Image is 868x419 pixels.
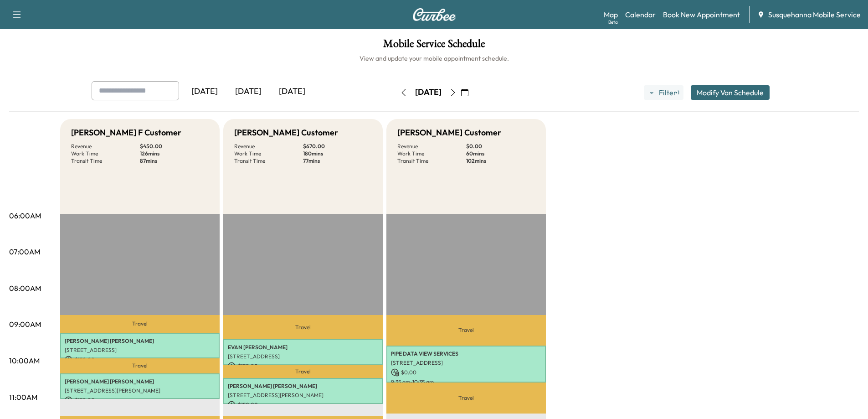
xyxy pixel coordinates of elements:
div: Beta [608,19,618,26]
p: Transit Time [71,157,140,165]
p: 09:00AM [9,319,41,330]
h1: Mobile Service Schedule [9,38,859,54]
p: [PERSON_NAME] [PERSON_NAME] [65,337,215,345]
h5: [PERSON_NAME] F Customer [71,126,181,139]
p: 9:35 am - 10:35 am [391,378,541,386]
p: 77 mins [303,157,372,165]
span: ● [675,90,677,95]
p: Travel [223,365,383,378]
p: 11:00AM [9,392,37,403]
p: $ 0.00 [466,143,535,150]
p: [STREET_ADDRESS][PERSON_NAME] [65,387,215,394]
p: [PERSON_NAME] [PERSON_NAME] [228,383,378,390]
p: 08:00AM [9,283,41,294]
p: Work Time [71,150,140,157]
p: Transit Time [397,157,466,165]
p: PIPE DATA VIEW SERVICES [391,350,541,357]
p: $ 150.00 [65,396,215,404]
p: [STREET_ADDRESS] [65,347,215,354]
p: $ 150.00 [228,362,378,370]
div: [DATE] [226,81,270,102]
p: [PERSON_NAME] [PERSON_NAME] [65,378,215,385]
p: Travel [60,315,220,333]
img: Curbee Logo [412,8,456,21]
div: [DATE] [183,81,226,102]
a: Calendar [625,9,656,20]
a: Book New Appointment [663,9,740,20]
p: Travel [386,383,546,414]
p: 87 mins [140,157,209,165]
span: 1 [678,89,679,96]
p: $ 150.00 [228,401,378,409]
div: [DATE] [270,81,314,102]
p: Work Time [397,150,466,157]
p: 126 mins [140,150,209,157]
button: Filter●1 [644,85,683,100]
p: $ 0.00 [391,368,541,377]
p: EVAN [PERSON_NAME] [228,344,378,351]
p: Transit Time [234,157,303,165]
h5: [PERSON_NAME] Customer [234,126,338,139]
span: Filter [659,87,675,98]
p: [STREET_ADDRESS] [228,353,378,360]
p: 60 mins [466,150,535,157]
p: 102 mins [466,157,535,165]
p: 10:00AM [9,355,40,366]
h6: View and update your mobile appointment schedule. [9,54,859,63]
p: Travel [386,315,546,346]
p: [STREET_ADDRESS] [391,359,541,367]
p: Revenue [234,143,303,150]
p: Travel [223,315,383,340]
p: Revenue [71,143,140,150]
p: 180 mins [303,150,372,157]
span: Susquehanna Mobile Service [768,9,861,20]
p: Revenue [397,143,466,150]
p: $ 450.00 [140,143,209,150]
p: $ 150.00 [65,356,215,364]
p: Travel [60,358,220,373]
h5: [PERSON_NAME] Customer [397,126,501,139]
p: $ 670.00 [303,143,372,150]
button: Modify Van Schedule [691,85,770,100]
p: 06:00AM [9,210,41,221]
p: [STREET_ADDRESS][PERSON_NAME] [228,392,378,399]
p: 07:00AM [9,246,40,257]
p: Work Time [234,150,303,157]
a: MapBeta [604,9,618,20]
div: [DATE] [415,87,442,98]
